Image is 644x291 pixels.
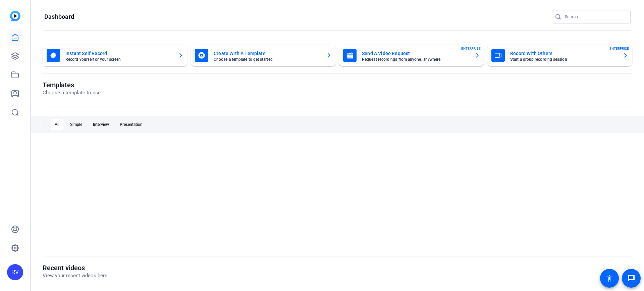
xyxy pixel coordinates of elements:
div: Presentation [116,119,147,130]
div: Interview [89,119,113,130]
mat-icon: message [627,274,635,282]
button: Record With OthersStart a group recording sessionENTERPRISE [487,45,632,66]
mat-card-title: Instant Self Record [65,49,173,57]
p: Choose a template to use [43,89,101,97]
mat-icon: accessibility [605,274,613,282]
mat-card-subtitle: Choose a template to get started [214,57,321,61]
div: RV [7,264,23,280]
mat-card-subtitle: Request recordings from anyone, anywhere [362,57,469,61]
input: Search [565,13,625,21]
button: Send A Video RequestRequest recordings from anyone, anywhereENTERPRISE [339,45,484,66]
h1: Templates [43,81,101,89]
span: ENTERPRISE [609,46,629,51]
span: ENTERPRISE [461,46,481,51]
mat-card-title: Create With A Template [214,49,321,57]
mat-card-title: Record With Others [510,49,618,57]
img: blue-gradient.svg [10,11,20,21]
mat-card-subtitle: Record yourself or your screen [65,57,173,61]
mat-card-subtitle: Start a group recording session [510,57,618,61]
button: Create With A TemplateChoose a template to get started [191,45,336,66]
div: All [51,119,63,130]
mat-card-title: Send A Video Request [362,49,469,57]
p: View your recent videos here [43,272,107,280]
h1: Recent videos [43,264,107,272]
button: Instant Self RecordRecord yourself or your screen [43,45,187,66]
div: Simple [66,119,86,130]
h1: Dashboard [44,13,74,21]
